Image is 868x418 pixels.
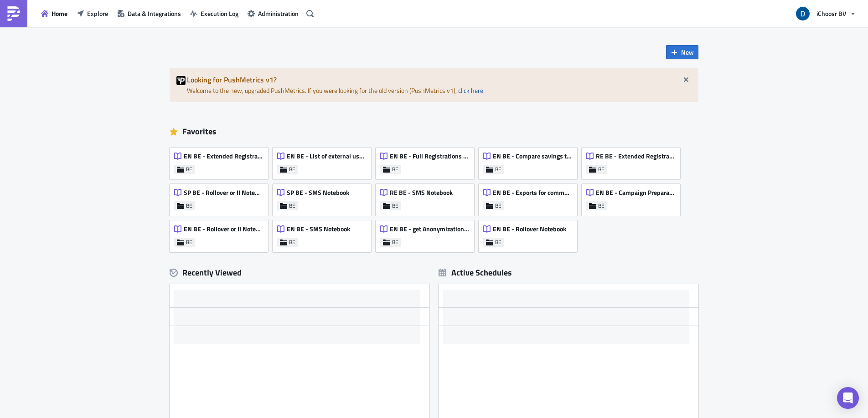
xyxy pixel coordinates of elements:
[479,143,582,179] a: EN BE - Compare savings to the Average Market OfferBE
[790,4,861,24] button: iChoosr BV
[582,143,685,179] a: RE BE - Extended Registrations exportBE
[184,189,263,197] span: SP BE - Rollover or II Notebook
[376,179,479,216] a: RE BE - SMS NotebookBE
[187,76,692,83] h5: Looking for PushMetrics v1?
[201,9,238,18] span: Execution Log
[596,152,675,160] span: RE BE - Extended Registrations export
[681,47,694,57] span: New
[170,143,273,179] a: EN BE - Extended Registrations exportBE
[186,239,192,246] span: BE
[289,166,295,173] span: BE
[392,202,398,209] span: BE
[596,189,675,197] span: EN BE - Campaign Preparation - Info for suppliers
[170,216,273,252] a: EN BE - Rollover or II NotebookBE
[582,179,685,216] a: EN BE - Campaign Preparation - Info for suppliersBE
[390,225,469,233] span: EN BE - get Anonymization list
[186,166,192,173] span: BE
[273,216,376,252] a: EN BE - SMS NotebookBE
[392,239,398,246] span: BE
[495,166,501,173] span: BE
[184,152,263,160] span: EN BE - Extended Registrations export
[287,225,350,233] span: EN BE - SMS Notebook
[289,202,295,209] span: BE
[390,152,469,160] span: EN BE - Full Registrations export for project/community
[87,9,108,18] span: Explore
[376,216,479,252] a: EN BE - get Anonymization listBE
[493,225,566,233] span: EN BE - Rollover Notebook
[287,189,349,197] span: SP BE - SMS Notebook
[837,387,859,409] div: Open Intercom Messenger
[36,6,72,20] button: Home
[795,6,811,21] img: Avatar
[289,239,295,246] span: BE
[598,166,604,173] span: BE
[113,6,186,20] button: Data & Integrations
[479,216,582,252] a: EN BE - Rollover NotebookBE
[458,86,483,95] a: click here
[598,202,604,209] span: BE
[6,6,21,21] img: PushMetrics
[666,45,698,59] button: New
[52,9,67,18] span: Home
[170,179,273,216] a: SP BE - Rollover or II NotebookBE
[170,125,698,138] div: Favorites
[128,9,181,18] span: Data & Integrations
[495,239,501,246] span: BE
[186,6,243,20] button: Execution Log
[439,267,512,278] div: Active Schedules
[273,143,376,179] a: EN BE - List of external user id's of KBC RegistrantsBE
[493,152,572,160] span: EN BE - Compare savings to the Average Market Offer
[816,9,846,18] span: iChoosr BV
[273,179,376,216] a: SP BE - SMS NotebookBE
[390,189,453,197] span: RE BE - SMS Notebook
[258,9,299,18] span: Administration
[184,225,263,233] span: EN BE - Rollover or II Notebook
[493,189,572,197] span: EN BE - Exports for community leaders
[287,152,366,160] span: EN BE - List of external user id's of KBC Registrants
[392,166,398,173] span: BE
[186,202,192,209] span: BE
[243,6,303,20] button: Administration
[72,6,113,20] button: Explore
[170,68,698,102] div: Welcome to the new, upgraded PushMetrics. If you were looking for the old version (PushMetrics v1...
[495,202,501,209] span: BE
[376,143,479,179] a: EN BE - Full Registrations export for project/communityBE
[479,179,582,216] a: EN BE - Exports for community leadersBE
[170,266,429,280] div: Recently Viewed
